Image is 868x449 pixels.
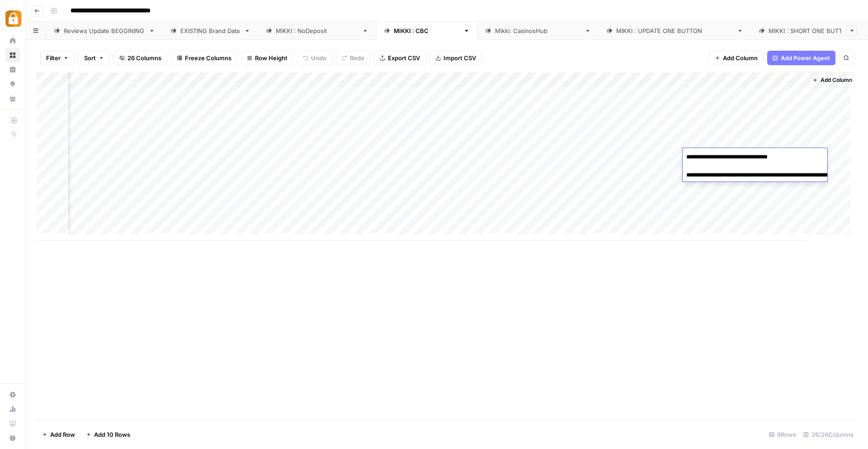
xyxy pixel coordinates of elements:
a: [PERSON_NAME] : UPDATE ONE BUTTON [599,22,751,40]
a: EXISTING Brand Data [163,22,258,40]
button: Row Height [241,51,293,65]
a: [PERSON_NAME] : NoDeposit [258,22,376,40]
a: Browse [5,48,20,62]
a: Usage [5,402,20,416]
button: Add 10 Rows [80,427,136,442]
textarea: To enrich screen reader interactions, please activate Accessibility in Grammarly extension settings [683,151,863,191]
button: Export CSV [374,51,426,65]
a: [PERSON_NAME]: CasinosHub [477,22,599,40]
button: Filter [40,51,75,65]
a: Settings [5,387,20,402]
div: Reviews Update BEGGINING [64,26,145,35]
span: 26 Columns [127,53,161,62]
div: EXISTING Brand Data [180,26,241,35]
a: Opportunities [5,77,20,91]
span: Sort [84,53,96,62]
button: Help + Support [5,431,20,445]
button: Add Power Agent [767,51,835,65]
a: Insights [5,62,20,77]
a: Reviews Update BEGGINING [46,22,163,40]
span: Add Row [50,430,75,439]
span: Export CSV [388,53,420,62]
span: Redo [350,53,364,62]
span: Filter [46,53,61,62]
button: Undo [297,51,332,65]
button: Sort [78,51,110,65]
a: Home [5,33,20,48]
span: Row Height [255,53,288,62]
div: 26/26 Columns [800,427,857,442]
button: Freeze Columns [171,51,237,65]
a: [PERSON_NAME] : CBC [376,22,477,40]
span: Add Column [723,53,758,62]
div: [PERSON_NAME] : UPDATE ONE BUTTON [616,26,733,35]
div: 9 Rows [765,427,800,442]
span: Add Power Agent [781,53,830,62]
button: Import CSV [429,51,482,65]
button: Add Column [709,51,764,65]
span: Undo [311,53,326,62]
span: Add Column [821,76,852,84]
button: Workspace: Adzz [5,7,20,30]
button: Add Row [37,427,80,442]
span: Add 10 Rows [94,430,130,439]
a: Learning Hub [5,416,20,431]
div: [PERSON_NAME]: CasinosHub [495,26,581,35]
button: 26 Columns [113,51,167,65]
button: Redo [336,51,370,65]
span: Freeze Columns [185,53,231,62]
button: Add Column [809,74,856,86]
span: Import CSV [443,53,476,62]
div: [PERSON_NAME] : CBC [394,26,460,35]
a: Your Data [5,91,20,106]
div: [PERSON_NAME] : NoDeposit [276,26,359,35]
img: Adzz Logo [5,10,22,27]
